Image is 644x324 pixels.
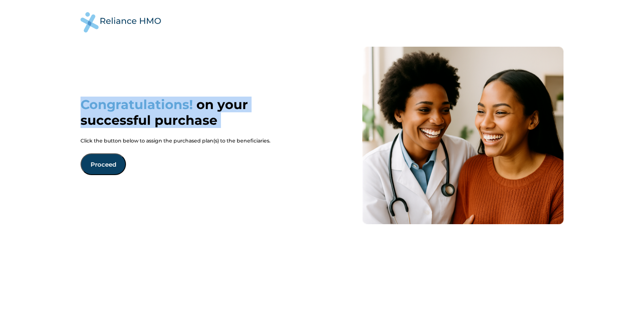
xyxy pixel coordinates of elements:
[80,138,270,144] p: Click the button below to assign the purchased plan(s) to the beneficiaries.
[80,12,161,33] img: logo
[80,97,266,128] h1: on your successful purchase
[80,153,126,175] button: Proceed
[80,97,193,112] span: Congratulations!
[362,47,563,224] img: purchase success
